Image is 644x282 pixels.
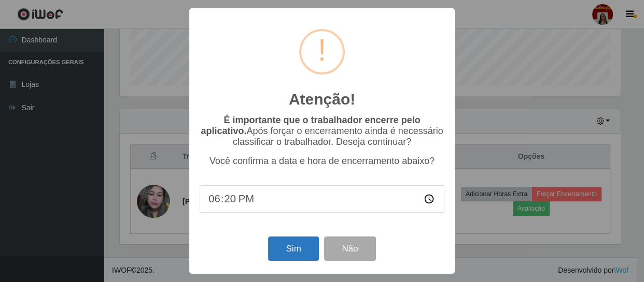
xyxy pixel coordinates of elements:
button: Sim [268,236,318,261]
b: É importante que o trabalhador encerre pelo aplicativo. [201,115,420,136]
h2: Atenção! [289,90,355,109]
p: Após forçar o encerramento ainda é necessário classificar o trabalhador. Deseja continuar? [200,115,444,147]
p: Você confirma a data e hora de encerramento abaixo? [200,156,444,167]
button: Não [324,236,375,261]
